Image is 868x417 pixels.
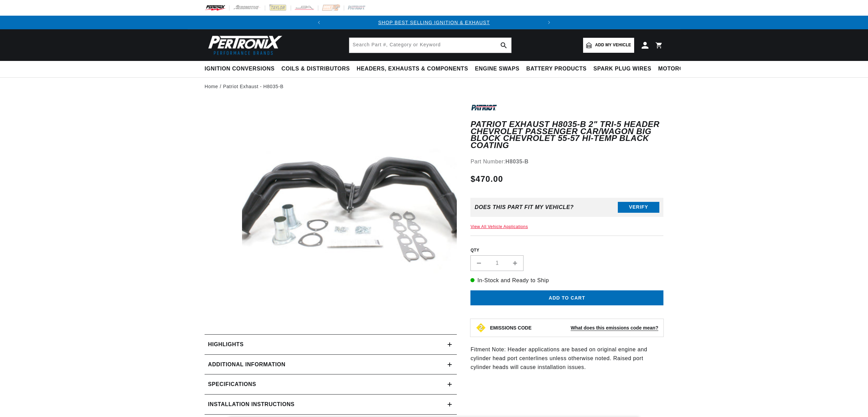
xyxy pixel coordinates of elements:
[205,33,283,57] img: Pertronix
[282,65,350,73] span: Coils & Distributors
[470,173,503,185] span: $470.00
[490,325,531,331] strong: EMISSIONS CODE
[655,61,702,77] summary: Motorcycle
[378,20,490,25] a: SHOP BEST SELLING IGNITION & EXHAUST
[208,340,244,349] h2: Highlights
[583,38,634,53] a: Add my vehicle
[490,325,658,331] button: EMISSIONS CODEWhat does this emissions code mean?
[470,224,528,229] a: View All Vehicle Applications
[353,61,471,77] summary: Headers, Exhausts & Components
[205,83,663,90] nav: breadcrumbs
[349,38,511,53] input: Search Part #, Category or Keyword
[205,335,457,354] summary: Highlights
[312,16,326,29] button: Translation missing: en.sections.announcements.previous_announcement
[208,360,286,369] h2: Additional Information
[471,61,523,77] summary: Engine Swaps
[526,65,586,73] span: Battery Products
[496,38,511,53] button: search button
[475,204,574,210] div: Does This part fit My vehicle?
[208,400,294,409] h2: Installation instructions
[595,42,631,48] span: Add my vehicle
[470,290,663,306] button: Add to cart
[205,61,278,77] summary: Ignition Conversions
[570,325,658,331] strong: What does this emissions code mean?
[208,380,256,389] h2: Specifications
[357,65,468,73] span: Headers, Exhausts & Components
[205,102,457,321] media-gallery: Gallery Viewer
[590,61,655,77] summary: Spark Plug Wires
[523,61,590,77] summary: Battery Products
[278,61,353,77] summary: Coils & Distributors
[470,121,663,149] h1: Patriot Exhaust H8035-B 2" Tri-5 Header Chevrolet Passenger Car/Wagon Big Block Chevrolet 55-57 H...
[593,65,651,73] span: Spark Plug Wires
[470,276,663,285] p: In-Stock and Ready to Ship
[205,374,457,394] summary: Specifications
[470,247,663,253] label: QTY
[476,322,486,333] img: Emissions code
[470,157,663,166] div: Part Number:
[205,83,218,90] a: Home
[658,65,699,73] span: Motorcycle
[542,16,556,29] button: Translation missing: en.sections.announcements.next_announcement
[188,16,680,29] slideshow-component: Translation missing: en.sections.announcements.announcement_bar
[223,83,284,90] a: Patriot Exhaust - H8035-B
[205,65,275,73] span: Ignition Conversions
[618,202,659,213] button: Verify
[326,19,542,26] div: Announcement
[205,355,457,374] summary: Additional Information
[475,65,519,73] span: Engine Swaps
[205,395,457,414] summary: Installation instructions
[505,159,529,164] strong: H8035-B
[326,19,542,26] div: 1 of 2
